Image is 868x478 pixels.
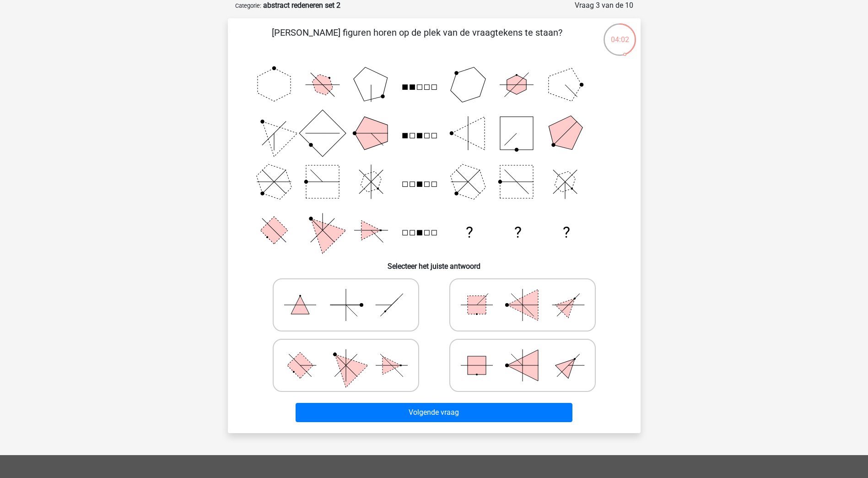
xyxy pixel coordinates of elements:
[235,2,261,9] small: Categorie:
[243,255,626,271] h6: Selecteer het juiste antwoord
[263,1,340,10] strong: abstract redeneren set 2
[563,223,570,241] text: ?
[296,403,572,422] button: Volgende vraag
[603,22,637,45] div: 04:02
[243,26,592,53] p: [PERSON_NAME] figuren horen op de plek van de vraagtekens te staan?
[465,223,473,241] text: ?
[514,223,521,241] text: ?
